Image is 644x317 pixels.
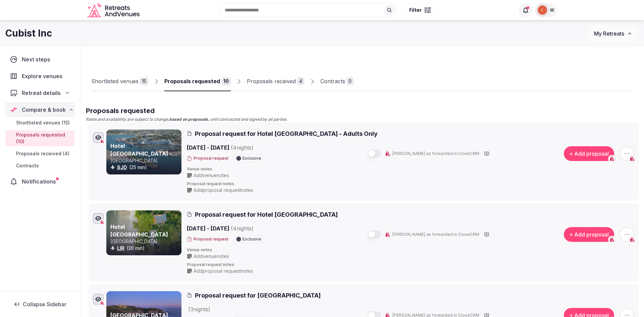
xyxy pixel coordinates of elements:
h1: Cubist Inc [5,27,52,40]
span: Add venue notes [194,172,229,179]
span: Collapse Sidebar [23,301,66,308]
p: [GEOGRAPHIC_DATA] [110,157,180,164]
span: Proposal request for [GEOGRAPHIC_DATA] [195,291,321,300]
span: ( 4 night s ) [231,225,254,232]
span: Proposals requested (10) [16,131,72,145]
span: [PERSON_NAME] as forwarded in CloseCRM [392,232,479,237]
div: 10 [221,77,231,85]
span: Proposal request notes [187,262,634,268]
div: 4 [297,77,304,85]
span: Proposal request for Hotel [GEOGRAPHIC_DATA] [195,210,338,219]
button: + Add proposal [564,146,614,161]
a: Proposals received (4) [5,149,74,158]
span: Explore venues [22,72,65,80]
span: Shortlisted venues (15) [16,119,70,126]
span: Venue notes [187,166,634,172]
div: Proposals received [247,77,296,85]
div: 15 [140,77,148,85]
span: Add proposal request notes [194,268,253,274]
span: ( 4 night s ) [231,144,254,151]
a: Proposals requested (10) [5,130,74,146]
p: [GEOGRAPHIC_DATA] [110,238,180,245]
strong: based on proposals [169,117,208,122]
a: Shortlisted venues15 [91,72,148,91]
span: Next steps [22,55,53,63]
a: Hotel [GEOGRAPHIC_DATA] - Adults Only [110,143,177,164]
div: Shortlisted venues [91,77,139,85]
span: Venue notes [187,247,634,253]
span: Exclusive [243,156,261,160]
a: Notifications [5,174,74,189]
span: Contracts [16,162,39,169]
a: Hotel [GEOGRAPHIC_DATA] [110,223,168,237]
div: Proposals requested [164,77,220,85]
span: [PERSON_NAME] as forwarded in CloseCRM [392,151,479,157]
a: Visit the homepage [87,3,141,18]
a: Contracts0 [320,72,354,91]
div: (30 min) [110,245,180,252]
a: LIR [117,245,124,251]
div: Contracts [320,77,345,85]
button: Filter [405,4,435,16]
button: + Add proposal [564,227,614,242]
p: Rates and availability are subject to change, , until contracted and signed by all parties [86,117,639,122]
span: [DATE] - [DATE] [187,144,305,152]
span: My Retreats [594,30,624,37]
img: Catalina [538,5,547,15]
button: My Retreats [588,25,639,42]
svg: Retreats and Venues company logo [87,3,141,18]
a: Next steps [5,52,74,66]
button: Proposal request [187,236,228,242]
span: ( 3 night s ) [188,306,210,313]
a: Proposals received4 [247,72,304,91]
button: Collapse Sidebar [5,297,74,312]
a: Proposals requested10 [164,72,231,91]
div: 0 [346,77,354,85]
a: Contracts [5,161,74,170]
a: SJD [117,164,127,170]
span: Proposal request for Hotel [GEOGRAPHIC_DATA] - Adults Only [195,129,378,138]
span: [DATE] - [DATE] [187,224,305,232]
span: Retreat details [22,89,61,97]
button: Proposal request [187,156,228,161]
span: Exclusive [243,237,261,241]
h2: Proposals requested [86,106,639,115]
div: (25 min) [110,164,180,171]
span: Notifications [22,177,59,186]
span: Proposal request notes [187,181,634,187]
a: Explore venues [5,69,74,83]
span: Filter [409,7,422,13]
a: Shortlisted venues (15) [5,118,74,127]
span: Add proposal request notes [194,187,253,194]
span: Proposals received (4) [16,150,69,157]
span: Add venue notes [194,253,229,260]
span: Compare & book [22,106,66,114]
